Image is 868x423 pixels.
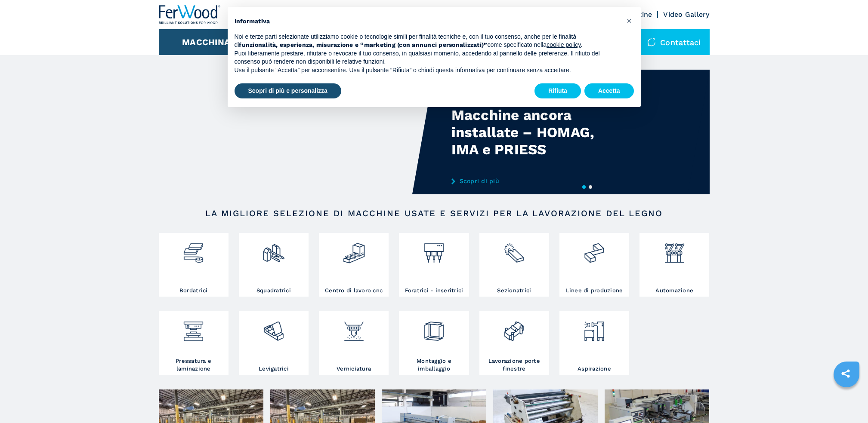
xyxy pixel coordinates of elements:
[399,233,469,297] a: Foratrici - inseritrici
[534,83,581,99] button: Rifiuta
[239,311,309,375] a: Levigatrici
[235,66,620,75] p: Usa il pulsante “Accetta” per acconsentire. Usa il pulsante “Rifiuta” o chiudi questa informativa...
[423,235,445,264] img: foratrici_inseritrici_2.png
[497,287,531,294] h3: Sezionatrici
[159,70,434,194] video: Your browser does not support the video tag.
[578,365,611,373] h3: Aspirazione
[262,235,285,264] img: squadratrici_2.png
[423,313,445,343] img: montaggio_imballaggio_2.png
[623,14,636,28] button: Chiudi questa informativa
[239,41,487,48] strong: funzionalità, esperienza, misurazione e “marketing (con annunci personalizzati)”
[343,235,365,264] img: centro_di_lavoro_cnc_2.png
[401,357,466,373] h3: Montaggio e imballaggio
[319,311,389,375] a: Verniciatura
[159,311,229,375] a: Pressatura e laminazione
[159,5,221,24] img: Ferwood
[835,363,856,384] a: sharethis
[479,311,549,375] a: Lavorazione porte finestre
[259,365,289,373] h3: Levigatrici
[161,357,226,373] h3: Pressatura e laminazione
[559,311,629,375] a: Aspirazione
[503,235,525,264] img: sezionatrici_2.png
[262,313,285,343] img: levigatrici_2.png
[182,235,205,264] img: bordatrici_1.png
[399,311,469,375] a: Montaggio e imballaggio
[566,287,623,294] h3: Linee di produzione
[639,29,710,55] div: Contattaci
[583,235,605,264] img: linee_di_produzione_2.png
[256,287,291,294] h3: Squadratrici
[503,313,525,343] img: lavorazione_porte_finestre_2.png
[639,233,709,297] a: Automazione
[479,233,549,297] a: Sezionatrici
[325,287,383,294] h3: Centro di lavoro cnc
[343,313,365,343] img: verniciatura_1.png
[179,287,208,294] h3: Bordatrici
[663,235,686,264] img: automazione.png
[451,178,620,184] a: Scopri di più
[547,41,581,48] a: cookie policy
[583,313,605,343] img: aspirazione_1.png
[647,38,656,46] img: Contattaci
[235,33,620,49] p: Noi e terze parti selezionate utilizziamo cookie o tecnologie simili per finalità tecniche e, con...
[584,83,634,99] button: Accetta
[159,233,229,297] a: Bordatrici
[319,233,389,297] a: Centro di lavoro cnc
[235,17,620,26] h2: Informativa
[627,15,632,26] span: ×
[235,83,341,99] button: Scopri di più e personalizza
[239,233,309,297] a: Squadratrici
[182,37,239,47] button: Macchinari
[482,357,547,373] h3: Lavorazione porte finestre
[337,365,371,373] h3: Verniciatura
[182,313,205,343] img: pressa-strettoia.png
[582,185,586,189] button: 1
[663,10,709,18] a: Video Gallery
[559,233,629,297] a: Linee di produzione
[405,287,463,294] h3: Foratrici - inseritrici
[655,287,693,294] h3: Automazione
[235,49,620,66] p: Puoi liberamente prestare, rifiutare o revocare il tuo consenso, in qualsiasi momento, accedendo ...
[186,208,682,218] h2: LA MIGLIORE SELEZIONE DI MACCHINE USATE E SERVIZI PER LA LAVORAZIONE DEL LEGNO
[589,185,592,189] button: 2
